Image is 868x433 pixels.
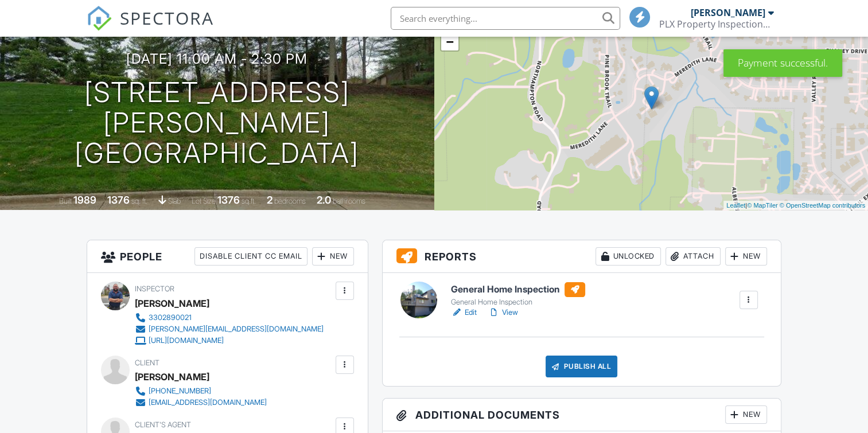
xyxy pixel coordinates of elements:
div: New [312,247,354,266]
span: Client's Agent [135,420,191,429]
h6: General Home Inspection [451,282,585,297]
a: SPECTORA [87,15,214,40]
span: sq.ft. [242,197,256,205]
div: [PHONE_NUMBER] [149,387,211,396]
input: Search everything... [391,7,620,30]
h3: [DATE] 11:00 am - 2:30 pm [126,51,308,67]
div: Unlocked [595,247,661,266]
div: New [725,405,767,424]
span: SPECTORA [120,6,214,30]
a: Leaflet [726,202,745,209]
div: [PERSON_NAME] [135,295,209,312]
div: General Home Inspection [451,298,585,307]
a: Zoom out [441,33,458,50]
div: 3302890021 [149,313,192,322]
div: 2 [267,194,273,206]
div: [EMAIL_ADDRESS][DOMAIN_NAME] [149,398,267,407]
div: [PERSON_NAME] [691,7,765,18]
div: 1376 [217,194,240,206]
a: [EMAIL_ADDRESS][DOMAIN_NAME] [135,397,267,408]
h3: Reports [383,240,781,273]
a: Edit [451,307,477,318]
div: [PERSON_NAME] [135,368,209,385]
a: View [488,307,518,318]
a: © OpenStreetMap contributors [780,202,865,209]
h3: Additional Documents [383,399,781,431]
span: Lot Size [192,197,216,205]
div: | [723,201,868,210]
div: New [725,247,767,266]
a: [PHONE_NUMBER] [135,385,267,397]
span: sq. ft. [131,197,147,205]
span: Client [135,358,159,367]
a: General Home Inspection General Home Inspection [451,282,585,307]
span: bedrooms [274,197,306,205]
div: Publish All [546,356,617,377]
span: Inspector [135,284,174,293]
img: The Best Home Inspection Software - Spectora [87,6,112,31]
a: © MapTiler [747,202,778,209]
div: 1376 [107,194,130,206]
div: Payment successful. [723,49,842,77]
span: Built [59,197,72,205]
div: PLX Property Inspections LLC [659,18,774,30]
h3: People [87,240,367,273]
span: bathrooms [333,197,365,205]
div: [URL][DOMAIN_NAME] [149,336,224,345]
span: slab [168,197,181,205]
div: 1989 [73,194,96,206]
h1: [STREET_ADDRESS][PERSON_NAME] [GEOGRAPHIC_DATA] [18,77,416,168]
div: Attach [665,247,721,266]
a: [PERSON_NAME][EMAIL_ADDRESS][DOMAIN_NAME] [135,323,324,335]
a: 3302890021 [135,312,324,323]
div: 2.0 [317,194,331,206]
div: Disable Client CC Email [194,247,308,266]
div: [PERSON_NAME][EMAIL_ADDRESS][DOMAIN_NAME] [149,325,324,334]
a: [URL][DOMAIN_NAME] [135,335,324,346]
